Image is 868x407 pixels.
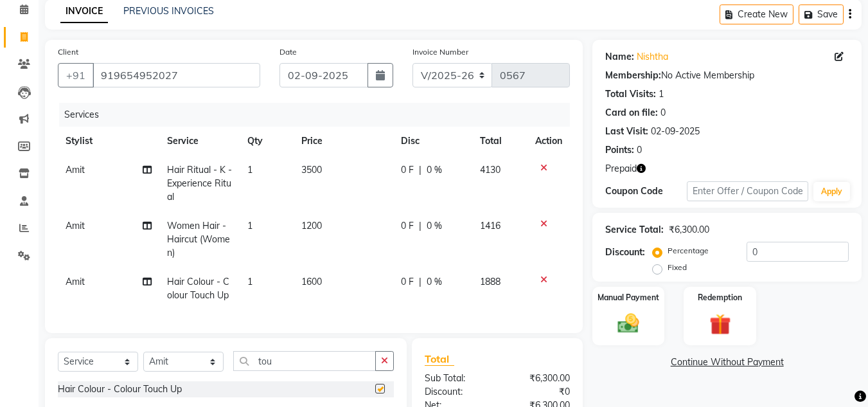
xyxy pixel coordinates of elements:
[247,164,252,176] span: 1
[123,5,214,17] a: PREVIOUS INVOICES
[167,276,229,301] span: Hair Colour - Colour Touch Up
[595,356,859,369] a: Continue Without Payment
[703,311,738,338] img: _gift.svg
[659,87,664,101] div: 1
[605,87,656,101] div: Total Visits:
[637,143,642,157] div: 0
[687,181,808,201] input: Enter Offer / Coupon Code
[605,106,658,120] div: Card on file:
[66,220,85,231] span: Amit
[419,275,421,289] span: |
[66,276,85,287] span: Amit
[279,46,297,58] label: Date
[605,246,645,259] div: Discount:
[427,275,442,289] span: 0 %
[660,106,666,120] div: 0
[698,292,742,303] label: Redemption
[425,352,454,366] span: Total
[480,164,500,176] span: 4130
[159,127,240,156] th: Service
[401,163,414,177] span: 0 F
[66,164,85,176] span: Amit
[605,143,634,157] div: Points:
[605,185,686,198] div: Coupon Code
[605,50,634,64] div: Name:
[799,5,844,24] button: Save
[294,127,393,156] th: Price
[401,275,414,289] span: 0 F
[472,127,528,156] th: Total
[720,5,793,24] button: Create New
[527,127,570,156] th: Action
[669,223,709,237] div: ₹6,300.00
[427,163,442,177] span: 0 %
[167,220,230,258] span: Women Hair - Haircut (Women)
[419,219,421,233] span: |
[301,164,322,176] span: 3500
[668,262,687,273] label: Fixed
[598,292,659,303] label: Manual Payment
[668,245,709,257] label: Percentage
[167,164,232,203] span: Hair Ritual - K - Experience Ritual
[401,219,414,233] span: 0 F
[93,63,260,87] input: Search by Name/Mobile/Email/Code
[59,103,580,127] div: Services
[415,372,497,385] div: Sub Total:
[480,220,500,231] span: 1416
[412,46,468,58] label: Invoice Number
[58,46,78,58] label: Client
[605,69,661,82] div: Membership:
[605,125,648,138] div: Last Visit:
[58,127,159,156] th: Stylist
[651,125,700,138] div: 02-09-2025
[427,219,442,233] span: 0 %
[301,276,322,287] span: 1600
[605,223,664,237] div: Service Total:
[611,311,646,336] img: _cash.svg
[247,276,252,287] span: 1
[419,163,421,177] span: |
[415,385,497,399] div: Discount:
[240,127,294,156] th: Qty
[58,383,182,396] div: Hair Colour - Colour Touch Up
[813,182,850,201] button: Apply
[58,63,94,87] button: +91
[233,351,376,371] input: Search or Scan
[605,69,849,82] div: No Active Membership
[480,276,500,287] span: 1888
[497,372,580,385] div: ₹6,300.00
[247,220,252,231] span: 1
[393,127,472,156] th: Disc
[497,385,580,399] div: ₹0
[605,162,637,176] span: Prepaid
[637,50,668,64] a: Nishtha
[301,220,322,231] span: 1200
